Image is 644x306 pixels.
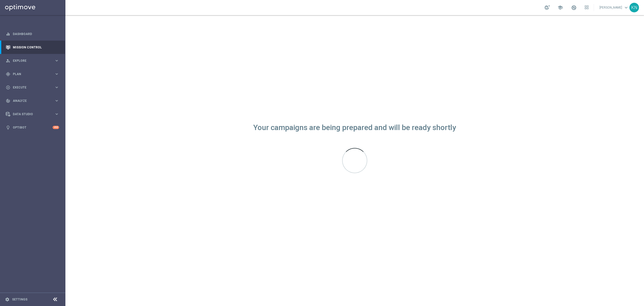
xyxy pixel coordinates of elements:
a: Settings [12,298,27,301]
button: equalizer Dashboard [6,32,59,36]
a: Mission Control [13,41,59,54]
div: Mission Control [6,41,59,54]
button: Mission Control [6,45,59,49]
i: keyboard_arrow_right [54,58,59,63]
a: Dashboard [13,27,59,41]
i: keyboard_arrow_right [54,72,59,76]
i: keyboard_arrow_right [54,112,59,116]
button: track_changes Analyze keyboard_arrow_right [6,99,59,103]
div: Your campaigns are being prepared and will be ready shortly [253,126,456,130]
span: Plan [13,73,54,76]
span: Analyze [13,99,54,102]
i: equalizer [6,32,10,36]
span: school [557,5,563,10]
i: keyboard_arrow_right [54,85,59,90]
button: lightbulb Optibot +10 [6,126,59,130]
span: Execute [13,86,54,89]
i: person_search [6,58,10,63]
div: Explore [6,58,54,63]
span: keyboard_arrow_down [623,5,629,10]
button: gps_fixed Plan keyboard_arrow_right [6,72,59,76]
div: Analyze [6,99,54,103]
span: Explore [13,59,54,62]
i: lightbulb [6,125,10,130]
button: Data Studio keyboard_arrow_right [6,112,59,116]
i: track_changes [6,99,10,103]
span: Data Studio [13,113,54,116]
div: +10 [53,126,59,129]
div: KN [629,3,639,12]
i: gps_fixed [6,72,10,76]
a: [PERSON_NAME]keyboard_arrow_down [599,4,629,11]
i: settings [5,297,10,302]
i: keyboard_arrow_right [54,98,59,103]
div: Optibot [6,121,59,134]
div: Data Studio [6,112,54,116]
div: Plan [6,72,54,76]
div: Dashboard [6,27,59,41]
button: play_circle_outline Execute keyboard_arrow_right [6,85,59,89]
i: play_circle_outline [6,85,10,90]
a: Optibot [13,121,53,134]
button: person_search Explore keyboard_arrow_right [6,59,59,63]
div: Execute [6,85,54,90]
